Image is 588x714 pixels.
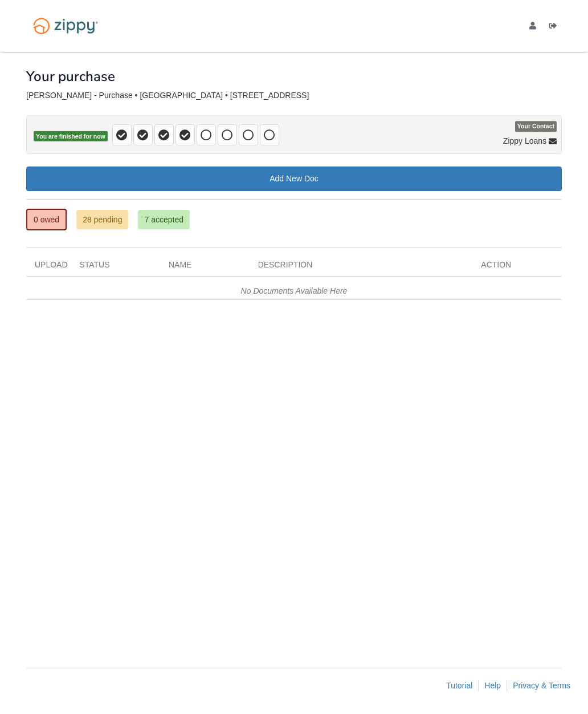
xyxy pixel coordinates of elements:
span: You are finished for now [34,131,108,142]
a: 28 pending [76,210,128,229]
div: Name [160,259,250,276]
a: Privacy & Terms [513,681,570,690]
div: Status [71,259,160,276]
em: No Documents Available Here [241,286,348,295]
div: Upload [26,259,71,276]
a: Log out [549,22,562,33]
a: Tutorial [446,681,472,690]
div: Description [250,259,473,276]
a: 7 accepted [138,210,190,229]
a: Help [484,681,501,690]
a: Add New Doc [26,167,562,191]
a: edit profile [529,22,541,33]
div: Action [472,259,562,276]
img: Logo [26,13,105,39]
span: Your Contact [515,121,557,132]
span: Zippy Loans [503,135,546,147]
h1: Your purchase [26,69,115,84]
a: 0 owed [26,209,67,230]
div: [PERSON_NAME] - Purchase • [GEOGRAPHIC_DATA] • [STREET_ADDRESS] [26,91,562,100]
